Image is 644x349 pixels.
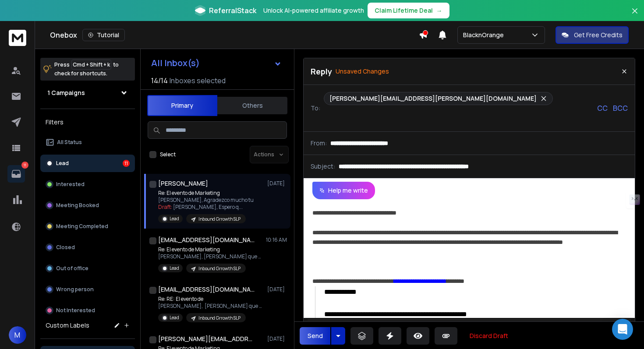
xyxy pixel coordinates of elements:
[160,151,176,158] label: Select
[40,84,135,102] button: 1 Campaigns
[463,327,515,345] button: Discard Draft
[158,179,208,188] h1: [PERSON_NAME]
[40,239,135,256] button: Closed
[151,59,200,67] h1: All Inbox(s)
[329,94,537,103] p: [PERSON_NAME][EMAIL_ADDRESS][PERSON_NAME][DOMAIN_NAME]
[173,203,243,211] span: [PERSON_NAME], Espero q ...
[612,319,633,340] div: Open Intercom Messenger
[40,134,135,151] button: All Status
[56,307,95,314] p: Not Interested
[50,29,419,41] div: Onebox
[198,216,241,222] p: Inbound Grrowth SLP
[56,265,88,272] p: Out of office
[158,197,254,204] p: [PERSON_NAME], Agradezco mucho tu
[56,160,69,167] p: Lead
[57,139,82,146] p: All Status
[40,218,135,235] button: Meeting Completed
[311,162,335,171] p: Subject:
[170,215,179,222] p: Lead
[311,139,327,148] p: From:
[46,321,89,330] h3: Custom Labels
[158,190,254,197] p: Re: El evento de Marketing
[267,180,287,187] p: [DATE]
[198,315,241,321] p: Inbound Grrowth SLP
[158,296,263,303] p: Re: RE: El evento de
[47,88,85,97] h1: 1 Campaigns
[71,60,111,70] span: Cmd + Shift + k
[158,335,255,343] h1: [PERSON_NAME][EMAIL_ADDRESS][DOMAIN_NAME]
[436,6,442,15] span: →
[170,75,226,86] h3: Inboxes selected
[217,96,287,115] button: Others
[158,253,263,260] p: [PERSON_NAME], [PERSON_NAME] que estés
[7,165,25,183] a: 11
[170,265,179,271] p: Lead
[123,160,130,167] div: 11
[40,155,135,172] button: Lead11
[158,285,255,294] h1: [EMAIL_ADDRESS][DOMAIN_NAME]
[56,223,108,230] p: Meeting Completed
[56,244,75,251] p: Closed
[158,303,263,310] p: [PERSON_NAME], [PERSON_NAME] que estés muy
[56,286,94,293] p: Wrong person
[40,260,135,277] button: Out of office
[40,197,135,214] button: Meeting Booked
[40,281,135,298] button: Wrong person
[54,60,119,78] p: Press to check for shortcuts.
[40,116,135,128] h3: Filters
[574,31,623,39] p: Get Free Credits
[9,326,26,344] button: M
[263,6,364,15] p: Unlock AI-powered affiliate growth
[158,203,172,211] span: Draft:
[300,327,330,345] button: Send
[158,236,255,244] h1: [EMAIL_ADDRESS][DOMAIN_NAME]
[336,67,389,76] p: Unsaved Changes
[170,314,179,321] p: Lead
[151,75,168,86] span: 14 / 14
[147,95,217,116] button: Primary
[56,202,99,209] p: Meeting Booked
[144,54,289,72] button: All Inbox(s)
[209,5,256,16] span: ReferralStack
[56,181,85,188] p: Interested
[311,65,332,78] p: Reply
[556,26,629,44] button: Get Free Credits
[312,182,375,199] button: Help me write
[368,3,449,18] button: Claim Lifetime Deal→
[267,286,287,293] p: [DATE]
[158,246,263,253] p: Re: El evento de Marketing
[463,31,507,39] p: BlacknOrange
[266,236,287,243] p: 10:16 AM
[21,162,28,169] p: 11
[613,103,628,113] p: BCC
[311,104,320,113] p: To:
[40,302,135,319] button: Not Interested
[267,335,287,342] p: [DATE]
[597,103,608,113] p: CC
[40,176,135,193] button: Interested
[82,29,125,41] button: Tutorial
[198,265,241,272] p: Inbound Grrowth SLP
[629,5,640,26] button: Close banner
